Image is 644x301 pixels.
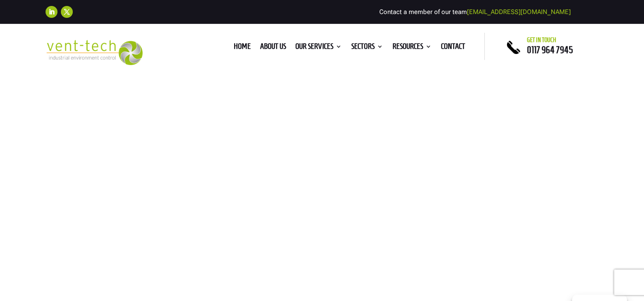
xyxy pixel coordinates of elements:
span: Contact a member of our team [379,8,571,16]
a: Home [234,43,251,53]
a: Contact [441,43,465,53]
a: Follow on X [61,6,73,18]
a: Follow on LinkedIn [46,6,57,18]
a: Resources [392,43,432,53]
a: 0117 964 7945 [527,45,573,55]
a: Sectors [351,43,383,53]
img: 2023-09-27T08_35_16.549ZVENT-TECH---Clear-background [46,40,143,65]
span: Get in touch [527,37,556,43]
a: [EMAIL_ADDRESS][DOMAIN_NAME] [467,8,571,16]
a: Our Services [295,43,342,53]
a: About us [260,43,286,53]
